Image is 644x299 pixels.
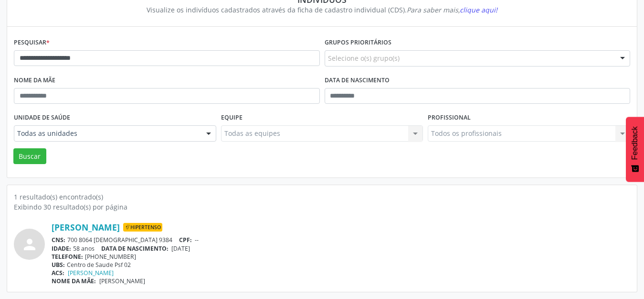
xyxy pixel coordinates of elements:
label: Grupos prioritários [325,35,391,50]
span: Feedback [631,126,639,160]
label: Profissional [428,111,471,125]
span: Todas as unidades [17,129,197,138]
div: 700 8064 [DEMOGRAPHIC_DATA] 9384 [52,236,630,244]
span: ACS: [52,269,64,277]
span: clique aqui! [460,5,497,14]
span: Selecione o(s) grupo(s) [328,53,400,63]
span: DATA DE NASCIMENTO: [101,244,169,253]
a: [PERSON_NAME] [52,222,120,233]
label: Data de nascimento [325,73,390,88]
span: CNS: [52,236,65,244]
label: Pesquisar [14,35,50,50]
span: [DATE] [171,244,190,253]
a: [PERSON_NAME] [68,269,114,277]
div: [PHONE_NUMBER] [52,253,630,261]
span: -- [195,236,199,244]
i: person [21,236,38,253]
div: Centro de Saude Psf 02 [52,261,630,269]
div: 1 resultado(s) encontrado(s) [14,192,630,202]
span: TELEFONE: [52,253,83,261]
span: UBS: [52,261,65,269]
label: Nome da mãe [14,73,55,88]
div: Visualize os indivíduos cadastrados através da ficha de cadastro individual (CDS). [21,5,623,15]
label: Unidade de saúde [14,111,70,125]
span: Hipertenso [123,223,162,232]
i: Para saber mais, [407,5,497,14]
span: IDADE: [52,244,71,253]
button: Feedback - Mostrar pesquisa [626,117,644,182]
div: Exibindo 30 resultado(s) por página [14,202,630,212]
button: Buscar [13,148,46,165]
span: [PERSON_NAME] [99,277,145,285]
label: Equipe [221,111,243,125]
span: CPF: [179,236,192,244]
div: 58 anos [52,244,630,253]
span: NOME DA MÃE: [52,277,96,285]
